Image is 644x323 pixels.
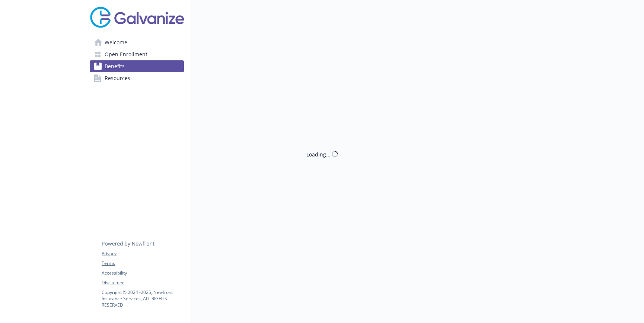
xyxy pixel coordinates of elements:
[102,279,184,286] a: Disclaimer
[90,37,184,48] a: Welcome
[105,60,125,72] span: Benefits
[90,72,184,84] a: Resources
[102,260,184,267] a: Terms
[105,48,147,60] span: Open Enrollment
[90,48,184,60] a: Open Enrollment
[105,72,130,84] span: Resources
[102,270,184,276] a: Accessibility
[90,60,184,72] a: Benefits
[102,250,184,257] a: Privacy
[102,289,184,308] p: Copyright © 2024 - 2025 , Newfront Insurance Services, ALL RIGHTS RESERVED
[105,37,127,48] span: Welcome
[306,150,331,158] div: Loading...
